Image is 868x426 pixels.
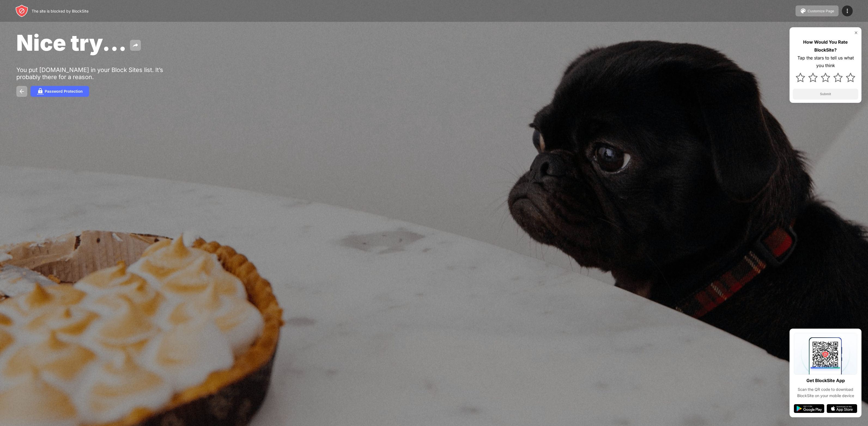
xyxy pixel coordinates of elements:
[794,386,857,399] div: Scan the QR code to download BlockSite on your mobile device
[800,8,806,14] img: pallet.svg
[31,86,89,97] button: Password Protection
[808,73,818,82] img: star.svg
[45,89,83,94] div: Password Protection
[793,54,858,70] div: Tap the stars to tell us what you think
[32,9,89,13] div: The site is blocked by BlockSite
[806,377,845,385] div: Get BlockSite App
[854,31,858,35] img: rate-us-close.svg
[19,88,25,95] img: back.svg
[132,42,139,49] img: share.svg
[833,73,843,82] img: star.svg
[16,66,185,80] div: You put [DOMAIN_NAME] in your Block Sites list. It’s probably there for a reason.
[793,89,858,100] button: Submit
[15,4,28,17] img: header-logo.svg
[827,404,857,413] img: app-store.svg
[846,73,855,82] img: star.svg
[794,404,824,413] img: google-play.svg
[844,8,851,14] img: menu-icon.svg
[16,29,127,56] span: Nice try...
[808,9,834,13] div: Customize Page
[796,73,805,82] img: star.svg
[796,5,839,16] button: Customize Page
[794,333,857,374] img: qrcode.svg
[37,88,44,95] img: password.svg
[793,38,858,54] div: How Would You Rate BlockSite?
[821,73,830,82] img: star.svg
